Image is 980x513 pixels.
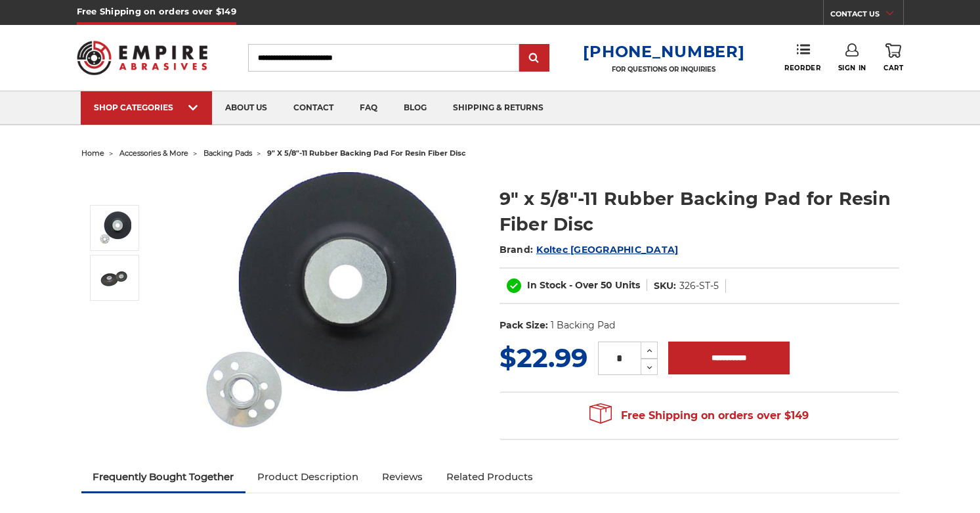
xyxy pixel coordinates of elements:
[884,64,903,72] span: Cart
[347,91,391,125] a: faq
[98,261,131,294] img: 9" x 5/8"-11 Rubber Backing Pad for Resin Fiber Disc
[536,244,678,256] a: Koltec [GEOGRAPHIC_DATA]
[679,279,719,293] dd: 326-ST-5
[440,91,557,125] a: shipping & returns
[81,462,246,491] a: Frequently Bought Together
[838,64,866,72] span: Sign In
[615,279,640,291] span: Units
[583,65,744,74] p: FOR QUESTIONS OR INQUIRIES
[784,64,820,72] span: Reorder
[77,32,208,83] img: Empire Abrasives
[267,148,466,158] span: 9" x 5/8"-11 rubber backing pad for resin fiber disc
[98,212,131,244] img: 9" Resin Fiber Rubber Backing Pad 5/8-11 nut
[391,91,440,125] a: blog
[370,462,435,491] a: Reviews
[500,186,899,237] h1: 9" x 5/8"-11 Rubber Backing Pad for Resin Fiber Disc
[527,279,566,291] span: In Stock
[280,91,347,125] a: contact
[654,279,676,293] dt: SKU:
[784,43,820,72] a: Reorder
[500,319,548,332] dt: Pack Size:
[521,45,547,72] input: Submit
[830,7,903,25] a: CONTACT US
[601,279,612,291] span: 50
[500,244,534,256] span: Brand:
[203,148,252,158] a: backing pads
[569,279,598,291] span: - Over
[194,172,456,435] img: 9" Resin Fiber Rubber Backing Pad 5/8-11 nut
[551,319,615,332] dd: 1 Backing Pad
[435,462,545,491] a: Related Products
[583,42,744,61] a: [PHONE_NUMBER]
[94,102,199,112] div: SHOP CATEGORIES
[81,148,104,158] a: home
[589,403,809,429] span: Free Shipping on orders over $149
[119,148,188,158] a: accessories & more
[500,342,587,374] span: $22.99
[245,462,370,491] a: Product Description
[884,43,903,72] a: Cart
[212,91,280,125] a: about us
